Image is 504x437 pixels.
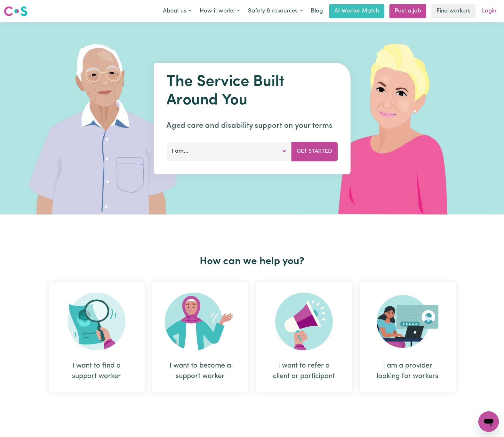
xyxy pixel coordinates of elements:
button: Safety & resources [244,4,307,18]
h2: How can we help you? [45,255,460,268]
a: Careseekers logo [4,4,28,19]
div: I am a provider looking for workers [375,360,440,382]
a: Find workers [431,4,476,18]
button: Get Started [291,142,338,161]
a: Login [478,4,500,18]
img: Search [68,293,125,350]
a: Blog [307,4,327,18]
iframe: Button to launch messaging window [478,411,499,432]
div: I want to refer a client or participant [256,282,352,392]
div: I want to become a support worker [168,360,233,382]
button: I am... [166,142,292,161]
div: I want to find a support worker [49,282,145,392]
div: I am a provider looking for workers [360,282,456,392]
img: Become Worker [165,293,236,350]
h1: The Service Built Around You [166,73,338,110]
img: Refer [275,293,333,350]
img: Provider [377,293,439,350]
button: How it works [196,4,244,18]
a: Post a job [389,4,426,18]
img: Careseekers logo [4,5,28,17]
div: I want to become a support worker [152,282,248,392]
div: I want to refer a client or participant [271,360,337,382]
div: I want to find a support worker [64,360,129,382]
button: About us [159,4,196,18]
p: Aged care and disability support on your terms [166,120,338,132]
a: AI Worker Match [329,4,384,18]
